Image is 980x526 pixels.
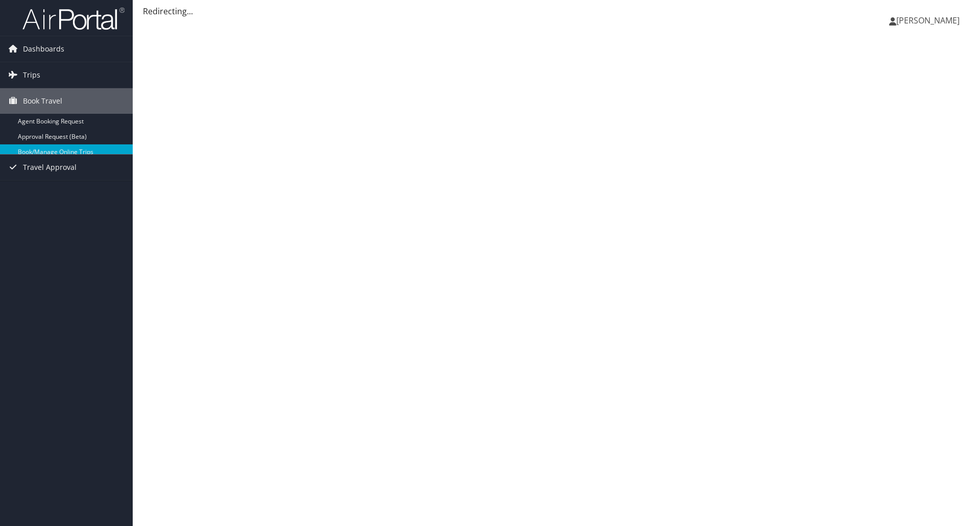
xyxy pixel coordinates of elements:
[22,7,125,31] img: airportal-logo.png
[23,155,77,180] span: Travel Approval
[23,88,62,114] span: Book Travel
[896,15,960,26] span: [PERSON_NAME]
[23,62,40,88] span: Trips
[889,5,970,36] a: [PERSON_NAME]
[143,5,970,17] div: Redirecting...
[23,36,64,62] span: Dashboards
